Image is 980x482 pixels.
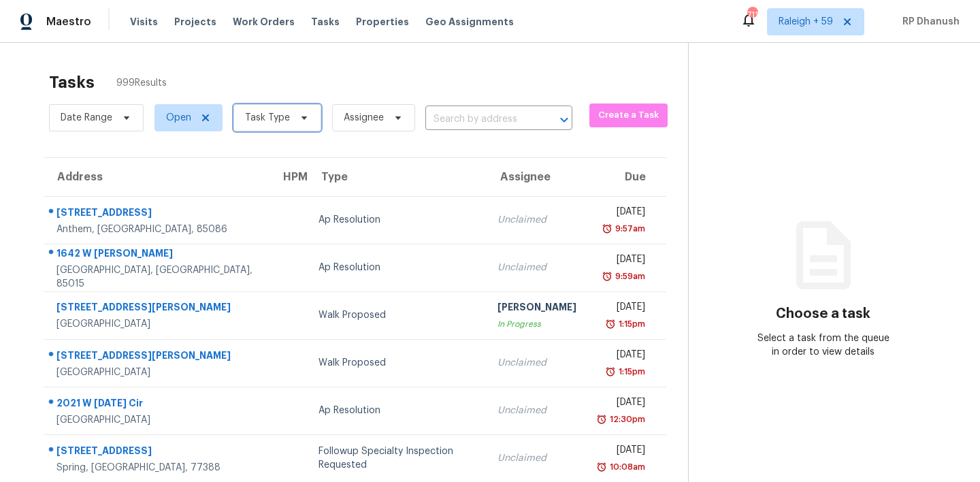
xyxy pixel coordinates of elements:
div: [DATE] [598,205,645,222]
th: Assignee [487,158,587,196]
div: Followup Specialty Inspection Requested [318,445,476,472]
span: Visits [130,15,158,29]
span: Task Type [245,111,290,125]
span: Raleigh + 59 [779,15,833,29]
div: Ap Resolution [318,261,476,274]
span: Date Range [61,111,112,125]
div: Spring, [GEOGRAPHIC_DATA], 77388 [56,461,259,475]
img: Overdue Alarm Icon [602,270,612,283]
div: Unclaimed [497,213,576,227]
div: [DATE] [598,348,645,365]
div: Anthem, [GEOGRAPHIC_DATA], 85086 [56,223,259,236]
div: Unclaimed [497,451,576,465]
div: [GEOGRAPHIC_DATA], [GEOGRAPHIC_DATA], 85015 [56,263,259,291]
div: In Progress [497,317,576,331]
div: 711 [747,8,757,22]
img: Overdue Alarm Icon [602,222,612,236]
div: Unclaimed [497,356,576,370]
span: Properties [356,15,409,29]
div: 9:59am [612,270,645,283]
span: Create a Task [596,108,661,123]
div: 1:15pm [616,317,645,331]
span: Work Orders [233,15,295,29]
div: 10:08am [607,460,645,474]
div: [GEOGRAPHIC_DATA] [56,317,259,331]
th: HPM [269,158,308,196]
span: Geo Assignments [425,15,514,29]
div: Walk Proposed [318,308,476,322]
h3: Choose a task [776,307,870,321]
span: RP Dhanush [897,15,960,29]
div: [STREET_ADDRESS][PERSON_NAME] [56,300,259,317]
span: Projects [174,15,216,29]
div: Unclaimed [497,261,576,274]
span: Maestro [46,15,91,29]
img: Overdue Alarm Icon [596,413,607,426]
div: Ap Resolution [318,404,476,417]
div: Select a task from the queue in order to view details [756,332,891,359]
div: 1642 W [PERSON_NAME] [56,246,259,263]
div: [DATE] [598,443,645,460]
div: 12:30pm [607,413,645,426]
div: Unclaimed [497,404,576,417]
th: Address [44,158,269,196]
div: [STREET_ADDRESS] [56,206,259,223]
span: Tasks [311,17,340,27]
input: Search by address [425,109,534,130]
div: 2021 W [DATE] Cir [56,396,259,413]
h2: Tasks [49,76,95,89]
div: [PERSON_NAME] [497,300,576,317]
div: [DATE] [598,300,645,317]
span: 999 Results [116,76,167,90]
div: 9:57am [612,222,645,236]
div: Walk Proposed [318,356,476,370]
th: Due [587,158,666,196]
button: Create a Task [589,103,668,127]
div: 1:15pm [616,365,645,379]
th: Type [308,158,487,196]
div: Ap Resolution [318,213,476,227]
img: Overdue Alarm Icon [605,317,616,331]
span: Assignee [344,111,384,125]
div: [DATE] [598,396,645,413]
img: Overdue Alarm Icon [596,460,607,474]
div: [STREET_ADDRESS][PERSON_NAME] [56,349,259,366]
img: Overdue Alarm Icon [605,365,616,379]
div: [STREET_ADDRESS] [56,444,259,461]
div: [GEOGRAPHIC_DATA] [56,366,259,379]
span: Open [166,111,191,125]
div: [DATE] [598,253,645,270]
div: [GEOGRAPHIC_DATA] [56,413,259,427]
button: Open [555,110,574,129]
